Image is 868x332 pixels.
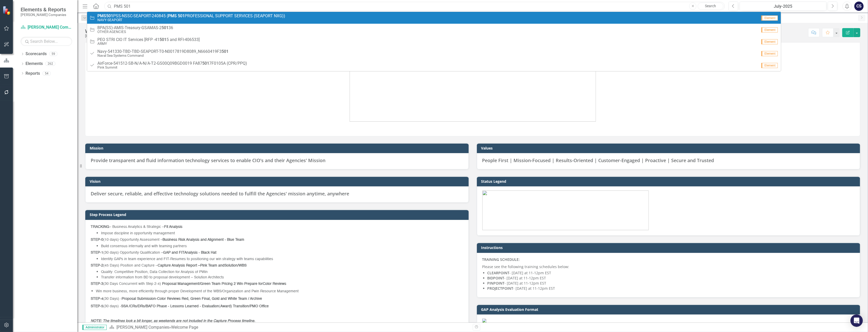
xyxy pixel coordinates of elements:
[49,52,57,56] div: 59
[244,282,263,286] strong: Prepare for
[487,270,855,276] li: - [DATE] at 11-12pm EST
[487,286,855,291] li: - [DATE] at 11-12pm EST
[97,61,247,66] span: AirForce-541512-SB-N/A-N/A-T2-GS00Q09BGD0019 FA87 7F0105A (CPR/PPQ)
[87,24,781,36] a: BPA(SS)-AMIS-Treasury-GSAMAS-250136OTHER AGENCIESElement
[85,28,131,34] div: Welcome Page
[101,276,224,279] span: Transfer information from BD to proposal development – Solution Architects
[101,231,175,235] span: Impose discipline in opportunity management
[103,282,105,286] span: (
[160,282,161,286] span: )
[26,51,47,57] a: Scorecards
[163,238,244,242] strong: Business Risk Analysis and Alignment - Blue Team
[482,257,520,262] strong: TRAINING SCHEDULE:
[481,179,858,183] h3: Status Legend
[97,18,285,22] small: NAVY-SEAPORT
[482,319,855,323] img: mceclip0%20v42.png
[761,27,778,32] span: Element
[101,244,187,248] span: Build consensus internally and with teaming partners
[122,297,157,301] strong: Proposal Submission-
[3,6,12,15] img: ClearPoint Strategy
[21,24,72,30] a: [PERSON_NAME] Companies
[91,225,182,229] span: – Business Analytics & Strategic –
[21,13,66,17] small: [PERSON_NAME] Companies
[103,264,119,267] span: (45 Days)
[482,157,714,163] span: People First | Mission-Focused | Results-Oriented | Customer-Engaged | Proactive | Secure and Tru...
[82,325,107,330] span: Administrator
[97,37,200,42] span: PEO STRI CIO IT Services [RFP -41 5 and RFI-406533]
[162,282,243,286] strong: Proposal Management/Green Team Pricing 2 Win
[116,325,169,330] a: [PERSON_NAME] Companies
[761,51,778,56] span: Element
[90,179,466,183] h3: Vision
[222,49,229,54] strong: 501
[97,30,173,34] small: OTHER AGENCIES
[481,308,858,311] h3: GAP Analysis Evaluation Format
[761,15,778,21] span: Element
[105,282,160,286] span: 30 Days Concurrent with Step 2-4
[164,225,182,229] strong: Fit Analysis
[741,3,825,10] div: July-2025
[87,12,781,24] a: PMS501PSS-NSSC-SEAPORT-240845 (PMS 501PROFESSIONAL SUPPORT SERVICES (SEAPORT NXG))NAVY-SEAPORTEle...
[740,2,827,11] button: July-2025
[85,34,131,38] div: [PERSON_NAME] Companies
[487,281,505,286] strong: PINPOINT
[157,297,262,301] strong: Color Reviews Red, Green Final, Gold and White Team / Archive
[97,42,200,46] small: ARMY
[761,39,778,44] span: Element
[482,190,649,230] img: image%20v3.png
[487,281,855,286] li: - [DATE] at 11-12pm EST
[487,286,513,291] strong: PROJECTPOINT
[26,71,40,77] a: Reports
[109,325,469,330] div: »
[91,190,349,197] span: Deliver secure, reliable, and effective technology solutions needed to fulfill the Agencies' miss...
[87,59,781,71] a: AirForce-541512-SB-N/A-N/A-T2-GS00Q09BGD0019 FA875017F0105A (CPR/PPQ)Pink SummitElement
[854,2,864,11] button: CS
[91,157,325,163] span: Provide transparent and fluid information technology services to enable CIO's and their Agencies'...
[200,264,224,267] strong: Pink Team and
[198,264,200,267] strong: –
[21,37,72,46] input: Search Below...
[91,251,216,254] span: (30 days) Opportunity Qualification –
[184,251,216,254] strong: Analysis - Black Hat
[97,65,247,69] small: Pink Summit
[130,304,219,308] strong: CRs/DRs/BAFO Phase - Lessons Learned - Evaluation
[101,257,273,261] span: Identify GAPs in team experience and FIT-Resumes to positioning our win strategy with teams capab...
[202,61,209,66] strong: 501
[158,264,197,267] strong: Capture Analysis Report
[350,43,596,122] img: image%20v4.png
[91,282,103,286] strong: STEP-3
[171,325,198,330] div: Welcome Page
[91,297,262,301] span: (30 Days) -
[45,62,55,66] div: 262
[90,213,466,217] h3: Step Process Legend
[101,270,208,274] span: Qualify: Competitive Position, Data Collection for Analysis of PWin
[91,264,103,267] strong: STEP-2
[97,54,229,57] small: Naval Sea Systems Command
[91,297,103,301] strong: STEP-4
[162,25,168,30] strong: 501
[97,14,285,18] span: PSS-NSSC-SEAPORT-240845 ( PROFESSIONAL SUPPORT SERVICES (SEAPORT NXG))
[90,146,466,150] h3: Mission
[91,251,103,254] strong: STEP-1
[87,36,781,47] a: PEO STRI CIO IT Services [RFP -415015 and RFI-406533]ARMYElement
[21,6,66,13] span: Elements & Reports
[163,251,184,254] strong: GAP and FIT
[87,47,781,59] a: Navy-541330-TBD-TBD-SEAPORT-T0-N0017819D8089_N6660419F3501Naval Sea Systems CommandElement
[106,13,113,18] strong: 501
[121,304,130,308] strong: SSA /
[159,37,166,42] strong: 501
[91,238,244,242] span: (10 days) Opportunity Assessment –
[97,13,106,18] strong: PMS
[97,26,173,30] span: BPA(SS)-AMIS-Treasury-GSAMAS-2 36
[698,3,723,10] a: Search
[168,13,177,18] strong: PMS
[481,246,858,250] h3: Instructions
[761,63,778,68] span: Element
[91,225,109,229] strong: TRACKING
[91,304,103,308] strong: STEP-5
[220,304,269,308] strong: Award) Transition/PMO Office
[91,319,255,323] span: NOTE: The timelines look a bit longer, as weekends are not included in the Capture Process timeline.
[487,270,510,275] strong: CLEARPOINT
[91,264,200,267] span: Position and Capture –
